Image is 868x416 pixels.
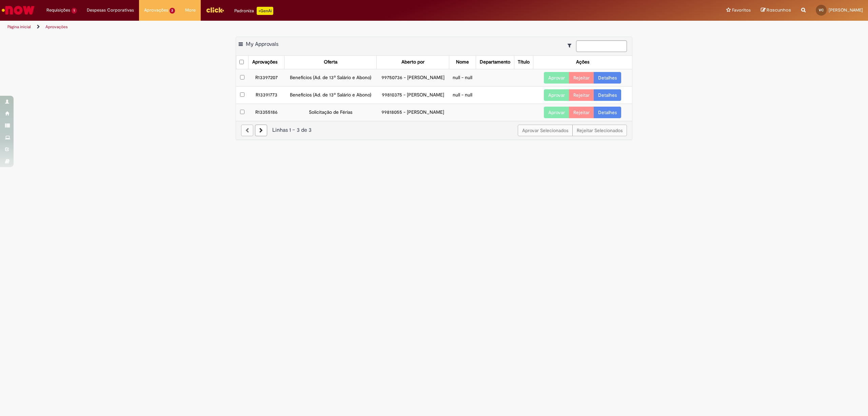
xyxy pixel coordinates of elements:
td: Solicitação de Férias [284,104,377,121]
td: 99750736 - [PERSON_NAME] [376,69,449,86]
td: null - null [449,69,476,86]
button: Aprovar [544,89,569,101]
th: Aprovações [249,56,284,69]
td: 99810375 - [PERSON_NAME] [376,86,449,104]
span: VC [819,8,824,12]
td: 99818055 - [PERSON_NAME] [376,104,449,121]
a: Página inicial [7,24,31,30]
div: Título [518,59,530,66]
span: Despesas Corporativas [87,7,134,14]
a: Detalhes [594,89,621,101]
span: Aprovações [144,7,168,14]
div: Nome [456,59,469,66]
a: Aprovações [45,24,68,30]
div: Ações [576,59,589,66]
span: My Approvals [246,41,278,48]
img: click_logo_yellow_360x200.png [206,5,224,15]
span: More [185,7,196,14]
button: Rejeitar [569,89,594,101]
p: +GenAi [257,7,273,15]
span: [PERSON_NAME] [829,7,863,13]
div: Aberto por [401,59,425,66]
div: Linhas 1 − 3 de 3 [241,126,627,134]
div: Oferta [324,59,337,66]
td: Benefícios (Ad. de 13º Salário e Abono) [284,69,377,86]
td: null - null [449,86,476,104]
i: Mostrar filtros para: Suas Solicitações [568,43,575,48]
td: R13355186 [249,104,284,121]
div: Padroniza [234,7,273,15]
button: Aprovar [544,107,569,118]
img: ServiceNow [1,3,36,17]
td: R13391773 [249,86,284,104]
span: 3 [170,8,175,14]
button: Aprovar [544,72,569,84]
ul: Trilhas de página [5,21,574,33]
span: Favoritos [732,7,751,14]
div: Departamento [480,59,510,66]
span: 1 [72,8,77,14]
td: R13397207 [249,69,284,86]
button: Rejeitar [569,107,594,118]
a: Rascunhos [761,7,791,14]
a: Detalhes [594,107,621,118]
td: Benefícios (Ad. de 13º Salário e Abono) [284,86,377,104]
span: Rascunhos [767,7,791,13]
a: Detalhes [594,72,621,84]
span: Requisições [46,7,70,14]
button: Rejeitar [569,72,594,84]
div: Aprovações [252,59,277,66]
